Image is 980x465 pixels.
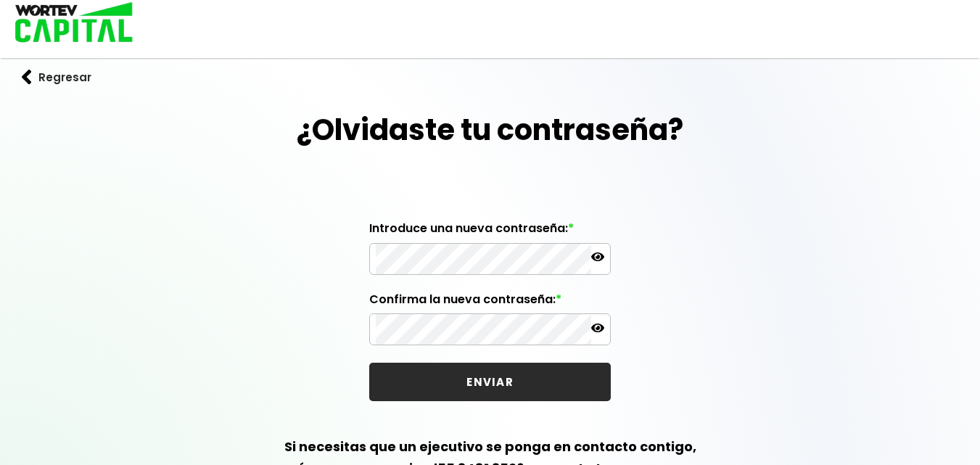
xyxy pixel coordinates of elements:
[369,221,611,243] label: Introduce una nueva contraseña:
[22,70,32,85] img: flecha izquierda
[297,108,683,152] h1: ¿Olvidaste tu contraseña?
[369,363,611,401] button: ENVIAR
[369,292,611,314] label: Confirma la nueva contraseña:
